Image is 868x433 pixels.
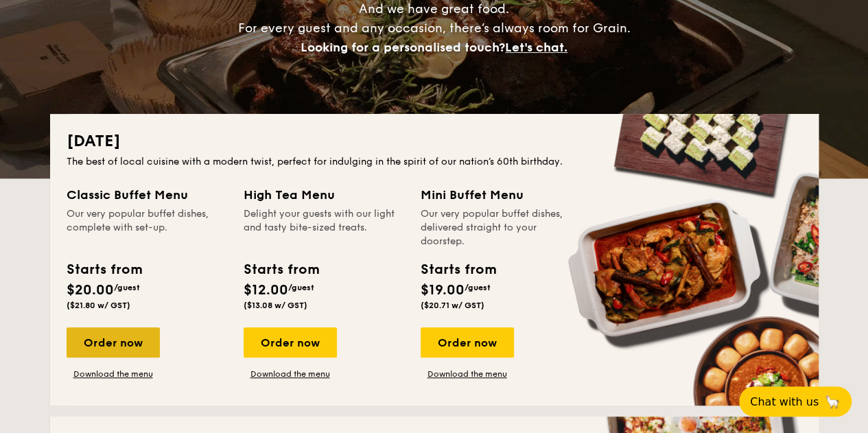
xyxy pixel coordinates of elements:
div: Mini Buffet Menu [421,185,581,204]
div: Classic Buffet Menu [67,185,227,204]
span: ($21.80 w/ GST) [67,301,130,310]
span: /guest [288,283,314,292]
button: Chat with us🦙 [739,386,852,417]
h2: [DATE] [67,130,802,152]
div: High Tea Menu [244,185,404,204]
div: Starts from [67,259,141,280]
div: Order now [244,327,337,358]
span: Looking for a personalised touch? [301,40,505,55]
a: Download the menu [421,368,514,379]
div: The best of local cuisine with a modern twist, perfect for indulging in the spirit of our nation’... [67,155,802,169]
span: ($20.71 w/ GST) [421,301,484,310]
span: Chat with us [750,395,819,408]
a: Download the menu [67,368,160,379]
div: Order now [421,327,514,358]
span: $20.00 [67,282,114,299]
a: Download the menu [244,368,337,379]
span: $19.00 [421,282,465,299]
div: Our very popular buffet dishes, complete with set-up. [67,207,227,248]
span: And we have great food. For every guest and any occasion, there’s always room for Grain. [238,1,631,55]
span: 🦙 [824,394,841,410]
div: Delight your guests with our light and tasty bite-sized treats. [244,207,404,248]
div: Starts from [421,259,495,280]
div: Starts from [244,259,318,280]
span: ($13.08 w/ GST) [244,301,307,310]
span: /guest [465,283,491,292]
div: Our very popular buffet dishes, delivered straight to your doorstep. [421,207,581,248]
span: Let's chat. [505,40,567,55]
span: /guest [114,283,140,292]
span: $12.00 [244,282,288,299]
div: Order now [67,327,160,358]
